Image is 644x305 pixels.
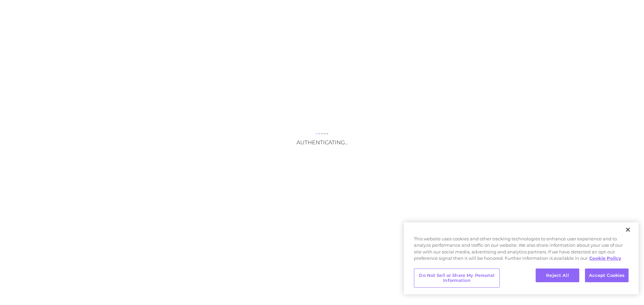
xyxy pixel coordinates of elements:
div: Privacy [404,222,639,294]
button: Close [621,222,635,237]
div: This website uses cookies and other tracking technologies to enhance user experience and to analy... [404,236,639,265]
a: More information about your privacy, opens in a new tab [589,255,621,261]
div: Cookie banner [404,222,639,294]
h3: Authenticating... [255,139,389,146]
button: Do Not Sell or Share My Personal Information, Opens the preference center dialog [414,269,500,288]
button: Accept Cookies [585,269,629,283]
button: Reject All [536,269,579,283]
